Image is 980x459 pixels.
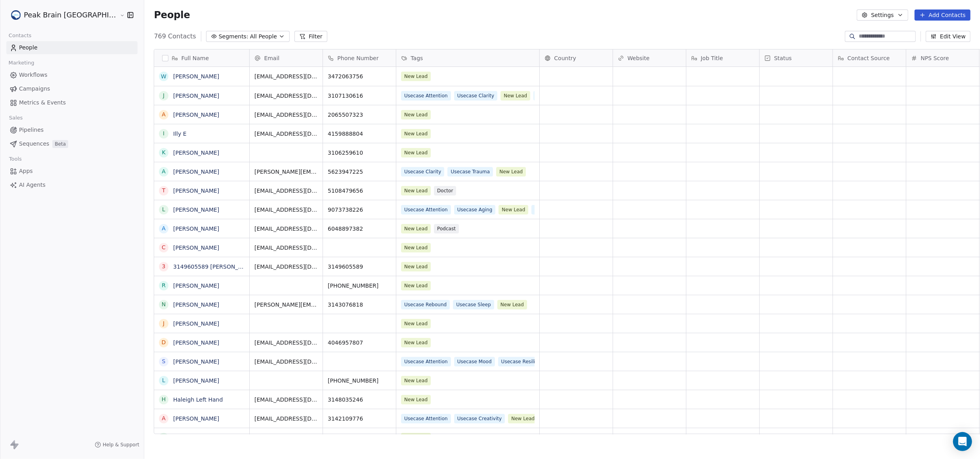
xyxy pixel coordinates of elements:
[294,31,327,42] button: Filter
[6,82,138,95] a: Campaigns
[337,54,378,62] span: Phone Number
[173,131,187,137] a: Illy E
[254,263,318,271] span: [EMAIL_ADDRESS][DOMAIN_NAME]
[328,377,391,385] span: [PHONE_NUMBER]
[501,91,531,101] span: New Lead
[396,49,539,66] div: Tags
[162,281,166,290] div: R
[508,414,538,423] span: New Lead
[163,319,164,328] div: J
[264,54,279,62] span: Email
[154,49,249,66] div: Full Name
[454,205,496,214] span: Usecase Aging
[6,41,138,54] a: People
[162,357,166,366] div: S
[534,91,573,101] span: Usecase Flow
[162,148,166,157] div: K
[162,300,166,309] div: N
[401,376,431,385] span: New Lead
[162,433,166,442] div: K
[454,91,497,101] span: Usecase Clarity
[411,54,423,62] span: Tags
[250,32,277,41] span: All People
[19,85,50,93] span: Campaigns
[173,377,219,384] a: [PERSON_NAME]
[401,243,431,252] span: New Lead
[497,167,526,176] span: New Lead
[401,129,431,138] span: New Lead
[857,9,908,21] button: Settings
[254,225,318,233] span: [EMAIL_ADDRESS][DOMAIN_NAME]
[328,187,391,195] span: 5108479656
[323,49,396,66] div: Phone Number
[498,357,550,366] span: Usecase Resilience
[906,49,979,66] div: NPS Score
[833,49,906,66] div: Contact Source
[173,321,219,327] a: [PERSON_NAME]
[162,376,166,385] div: L
[154,32,196,41] span: 769 Contacts
[173,264,256,270] a: 3149605589 [PERSON_NAME]
[499,205,529,214] span: New Lead
[328,168,391,176] span: 5623947225
[401,186,431,195] span: New Lead
[254,206,318,214] span: [EMAIL_ADDRESS][DOMAIN_NAME]
[173,150,219,156] a: [PERSON_NAME]
[328,130,391,138] span: 4159888804
[401,281,431,290] span: New Lead
[250,49,323,66] div: Email
[401,91,451,101] span: Usecase Attention
[162,224,166,233] div: A
[926,31,970,42] button: Edit View
[173,245,219,251] a: [PERSON_NAME]
[162,167,166,176] div: A
[915,9,970,21] button: Add Contacts
[847,54,890,62] span: Contact Source
[254,130,318,138] span: [EMAIL_ADDRESS][DOMAIN_NAME]
[162,262,166,271] div: 3
[173,207,219,213] a: [PERSON_NAME]
[162,338,166,347] div: D
[173,396,223,403] a: Haleigh Left Hand
[173,415,219,422] a: [PERSON_NAME]
[554,54,576,62] span: Country
[434,224,459,233] span: Podcast
[6,112,26,124] span: Sales
[173,188,219,194] a: [PERSON_NAME]
[103,442,139,448] span: Help & Support
[162,414,166,423] div: A
[173,169,219,175] a: [PERSON_NAME]
[24,10,118,20] span: Peak Brain [GEOGRAPHIC_DATA]
[774,54,792,62] span: Status
[19,99,66,107] span: Metrics & Events
[401,357,451,366] span: Usecase Attention
[401,300,450,309] span: Usecase Rebound
[328,263,391,271] span: 3149605589
[6,137,138,150] a: SequencesBeta
[6,123,138,137] a: Pipelines
[19,44,38,52] span: People
[328,396,391,404] span: 3148035246
[173,283,219,289] a: [PERSON_NAME]
[434,186,457,195] span: Doctor
[173,226,219,232] a: [PERSON_NAME]
[162,205,166,214] div: L
[701,54,723,62] span: Job Title
[162,110,166,119] div: A
[328,415,391,423] span: 3142109776
[254,92,318,100] span: [EMAIL_ADDRESS][DOMAIN_NAME]
[401,148,431,157] span: New Lead
[173,93,219,99] a: [PERSON_NAME]
[401,433,431,442] span: New Lead
[254,168,318,176] span: [PERSON_NAME][EMAIL_ADDRESS][PERSON_NAME][DOMAIN_NAME]
[162,243,166,252] div: C
[154,67,250,434] div: grid
[401,224,431,233] span: New Lead
[162,186,166,195] div: T
[328,225,391,233] span: 6048897382
[328,72,391,80] span: 3472063756
[173,340,219,346] a: [PERSON_NAME]
[627,54,650,62] span: Website
[254,339,318,347] span: [EMAIL_ADDRESS][DOMAIN_NAME]
[328,206,391,214] span: 9073738226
